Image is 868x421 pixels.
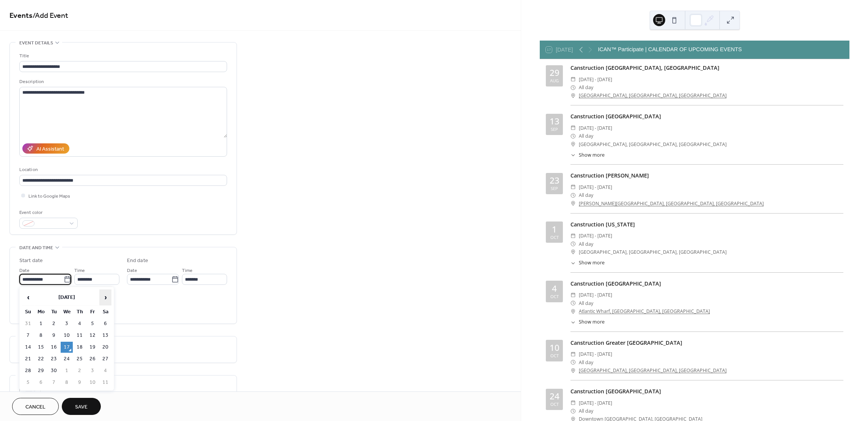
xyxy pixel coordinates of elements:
[22,353,34,364] td: 21
[61,365,73,376] td: 1
[579,232,612,240] span: [DATE] - [DATE]
[35,330,47,341] td: 8
[579,124,612,132] span: [DATE] - [DATE]
[550,402,559,406] div: Oct
[550,353,559,358] div: Oct
[579,407,593,415] span: All day
[75,403,88,411] span: Save
[36,145,64,153] div: AI Assistant
[570,248,576,256] div: ​
[48,342,60,353] td: 16
[570,366,576,374] div: ​
[579,132,593,140] span: All day
[579,350,612,358] span: [DATE] - [DATE]
[570,259,605,267] button: ​Show more
[570,124,576,132] div: ​
[22,342,34,353] td: 14
[570,407,576,415] div: ​
[579,259,605,267] span: Show more
[25,403,45,411] span: Cancel
[598,46,742,54] div: ICAN™ Participate | CALENDAR OF UPCOMING EVENTS
[579,358,593,366] span: All day
[570,83,576,91] div: ​
[570,307,576,315] div: ​
[579,191,593,199] span: All day
[579,291,612,299] span: [DATE] - [DATE]
[74,318,86,329] td: 4
[570,358,576,366] div: ​
[19,257,43,265] div: Start date
[570,152,576,159] div: ​
[550,79,559,83] div: Aug
[86,377,99,388] td: 10
[570,339,843,347] div: Canstruction Greater [GEOGRAPHIC_DATA]
[22,143,69,154] button: AI Assistant
[19,52,226,60] div: Title
[570,112,843,121] div: Canstruction [GEOGRAPHIC_DATA]
[12,398,59,415] a: Cancel
[570,200,576,207] div: ​
[48,330,60,341] td: 9
[570,291,576,299] div: ​
[33,8,68,23] span: / Add Event
[579,240,593,248] span: All day
[86,318,99,329] td: 5
[579,299,593,307] span: All day
[86,353,99,364] td: 26
[550,69,559,77] div: 29
[579,200,764,207] a: [PERSON_NAME][GEOGRAPHIC_DATA], [GEOGRAPHIC_DATA], [GEOGRAPHIC_DATA]
[570,350,576,358] div: ​
[22,290,34,305] span: ‹
[99,353,111,364] td: 27
[74,353,86,364] td: 25
[550,392,559,401] div: 24
[74,267,85,275] span: Time
[61,318,73,329] td: 3
[570,191,576,199] div: ​
[61,306,73,317] th: We
[62,398,101,415] button: Save
[570,75,576,83] div: ​
[579,152,605,159] span: Show more
[550,117,559,126] div: 13
[61,377,73,388] td: 8
[551,186,558,190] div: Sep
[579,83,593,91] span: All day
[182,267,193,275] span: Time
[22,377,34,388] td: 5
[579,91,727,99] a: [GEOGRAPHIC_DATA], [GEOGRAPHIC_DATA], [GEOGRAPHIC_DATA]
[35,318,47,329] td: 1
[22,330,34,341] td: 7
[127,257,148,265] div: End date
[570,232,576,240] div: ​
[99,342,111,353] td: 20
[74,342,86,353] td: 18
[579,183,612,191] span: [DATE] - [DATE]
[35,289,99,306] th: [DATE]
[579,399,612,407] span: [DATE] - [DATE]
[74,365,86,376] td: 2
[550,176,559,185] div: 23
[61,330,73,341] td: 10
[570,220,843,229] div: Canstruction [US_STATE]
[35,342,47,353] td: 15
[86,365,99,376] td: 3
[35,353,47,364] td: 22
[99,318,111,329] td: 6
[570,152,605,159] button: ​Show more
[19,39,53,47] span: Event details
[99,330,111,341] td: 13
[86,342,99,353] td: 19
[22,306,34,317] th: Su
[35,306,47,317] th: Mo
[579,319,605,326] span: Show more
[570,140,576,148] div: ​
[48,377,60,388] td: 7
[48,306,60,317] th: Tu
[570,280,843,288] div: Canstruction [GEOGRAPHIC_DATA]
[552,225,557,234] div: 1
[86,306,99,317] th: Fr
[19,166,226,174] div: Location
[127,267,137,275] span: Date
[9,8,33,23] a: Events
